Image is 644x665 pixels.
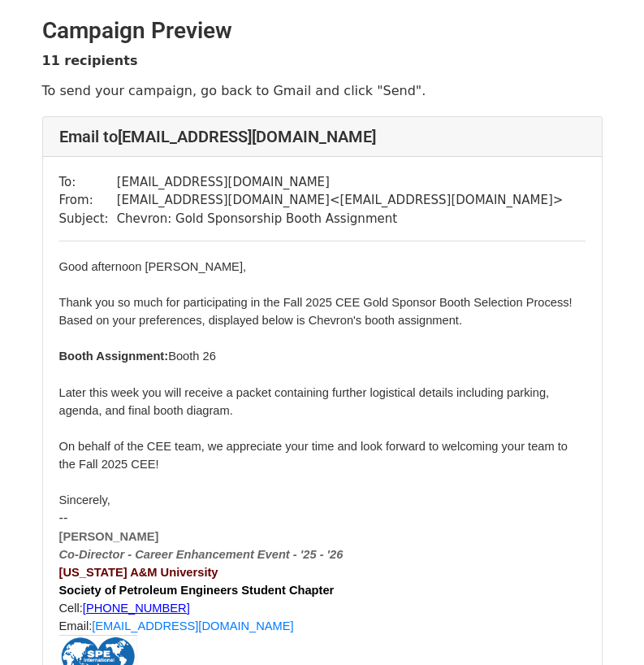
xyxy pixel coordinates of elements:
span: Booth 26 [168,350,216,363]
td: To: [59,173,117,192]
td: Subject: [59,210,117,228]
span: Co-Director - Career Enhancement Event - '25 - '26 [59,548,344,561]
span: Email: [59,619,93,632]
td: [EMAIL_ADDRESS][DOMAIN_NAME] [117,173,564,192]
span: -- [59,511,68,525]
h4: Email to [EMAIL_ADDRESS][DOMAIN_NAME] [59,127,586,146]
td: Chevron: Gold Sponsorship Booth Assignment [117,210,564,228]
span: On behalf of the CEE team, we appreciate your time and look forward to welcoming your team to the... [59,440,572,471]
a: [EMAIL_ADDRESS][DOMAIN_NAME] [92,619,293,632]
span: Later this week you will receive a packet containing further logistical details including parking... [59,386,553,417]
span: Society of Petroleum Engineers Student Chapter [59,584,335,597]
td: From: [59,191,117,210]
td: [EMAIL_ADDRESS][DOMAIN_NAME] < [EMAIL_ADDRESS][DOMAIN_NAME] > [117,191,564,210]
u: [PHONE_NUMBER] [83,602,190,615]
span: Good afternoon [PERSON_NAME], [59,260,247,273]
span: Booth Assignment: [59,350,169,363]
h2: Campaign Preview [42,17,603,45]
strong: 11 recipients [42,53,138,68]
span: Sincerely, [59,493,110,506]
p: To send your campaign, go back to Gmail and click "Send". [42,82,603,99]
span: [US_STATE] A&M University [59,566,218,579]
b: [PERSON_NAME] [59,530,159,543]
span: Cell: [59,602,83,615]
span: Thank you so much for participating in the Fall 2025 CEE Gold Sponsor Booth Selection Process! Ba... [59,296,576,327]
